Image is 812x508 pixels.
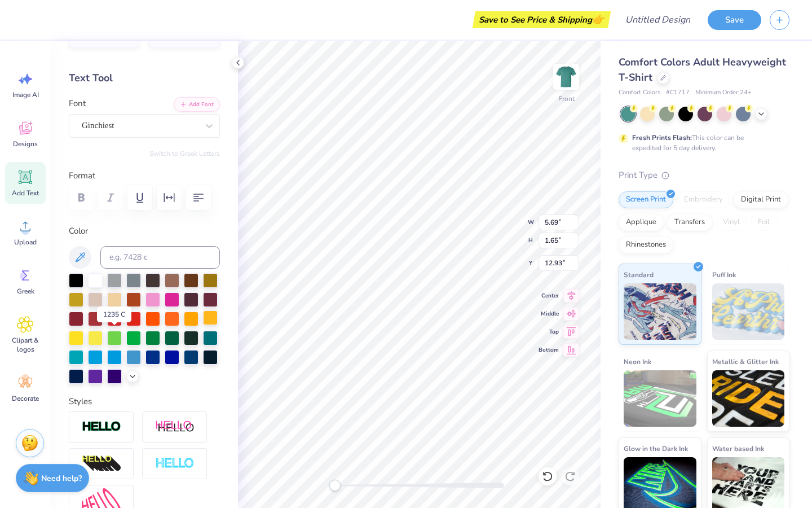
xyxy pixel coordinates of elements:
[555,65,577,88] img: Front
[539,309,559,318] span: Middle
[619,88,660,98] span: Comfort Colors
[97,306,131,322] div: 1235 C
[695,88,752,98] span: Minimum Order: 24 +
[666,88,690,98] span: # C1717
[329,480,341,491] div: Accessibility label
[475,11,608,28] div: Save to See Price & Shipping
[7,336,44,354] span: Clipart & logos
[82,421,121,433] img: Stroke
[91,27,133,43] span: Personalized Names
[616,8,699,31] input: Untitled Design
[624,370,696,427] img: Neon Ink
[69,169,220,182] label: Format
[624,283,696,340] img: Standard
[539,327,559,336] span: Top
[632,133,692,142] strong: Fresh Prints Flash:
[712,356,779,367] span: Metallic & Glitter Ink
[677,191,730,208] div: Embroidery
[69,395,92,408] label: Styles
[712,283,785,340] img: Puff Ink
[14,238,37,247] span: Upload
[12,394,39,403] span: Decorate
[619,169,789,182] div: Print Type
[171,27,213,43] span: Personalized Numbers
[155,420,195,434] img: Shadow
[155,457,195,470] img: Negative Space
[619,55,786,84] span: Comfort Colors Adult Heavyweight T-Shirt
[12,90,39,99] span: Image AI
[619,191,673,208] div: Screen Print
[624,443,688,454] span: Glow in the Dark Ink
[712,269,736,281] span: Puff Ink
[69,97,86,110] label: Font
[149,149,220,158] button: Switch to Greek Letters
[751,214,777,231] div: Foil
[619,214,664,231] div: Applique
[82,455,121,473] img: 3D Illusion
[100,246,220,269] input: e.g. 7428 c
[712,443,764,454] span: Water based Ink
[12,189,39,198] span: Add Text
[619,237,673,253] div: Rhinestones
[632,133,771,153] div: This color can be expedited for 5 day delivery.
[13,139,38,148] span: Designs
[592,12,604,26] span: 👉
[712,370,785,427] img: Metallic & Glitter Ink
[539,345,559,354] span: Bottom
[667,214,712,231] div: Transfers
[624,269,654,281] span: Standard
[708,10,761,30] button: Save
[17,287,34,296] span: Greek
[69,71,220,86] div: Text Tool
[624,356,651,367] span: Neon Ink
[734,191,788,208] div: Digital Print
[716,214,747,231] div: Vinyl
[539,291,559,300] span: Center
[558,94,575,104] div: Front
[69,225,220,238] label: Color
[41,473,82,484] strong: Need help?
[174,97,220,112] button: Add Font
